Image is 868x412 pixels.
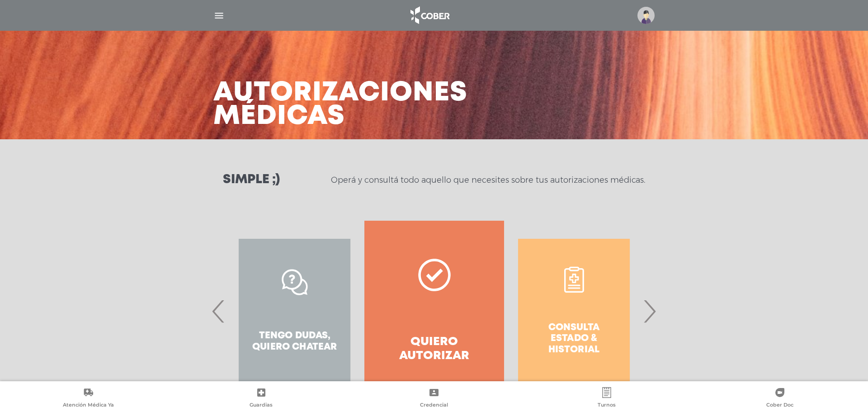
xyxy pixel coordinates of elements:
[63,402,114,410] span: Atención Médica Ya
[406,5,453,26] img: logo_cober_home-white.png
[175,387,347,410] a: Guardias
[210,287,227,336] span: Previous
[693,387,866,410] a: Cober Doc
[223,174,280,186] h3: Simple ;)
[766,402,793,410] span: Cober Doc
[250,402,273,410] span: Guardias
[381,335,488,363] h4: Quiero autorizar
[213,81,467,128] h3: Autorizaciones médicas
[598,402,616,410] span: Turnos
[2,387,175,410] a: Atención Médica Ya
[364,221,504,402] a: Quiero autorizar
[520,387,693,410] a: Turnos
[213,10,225,21] img: Cober_menu-lines-white.svg
[641,287,658,336] span: Next
[637,7,655,24] img: profile-placeholder.svg
[348,387,520,410] a: Credencial
[420,402,448,410] span: Credencial
[331,175,645,185] p: Operá y consultá todo aquello que necesites sobre tus autorizaciones médicas.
